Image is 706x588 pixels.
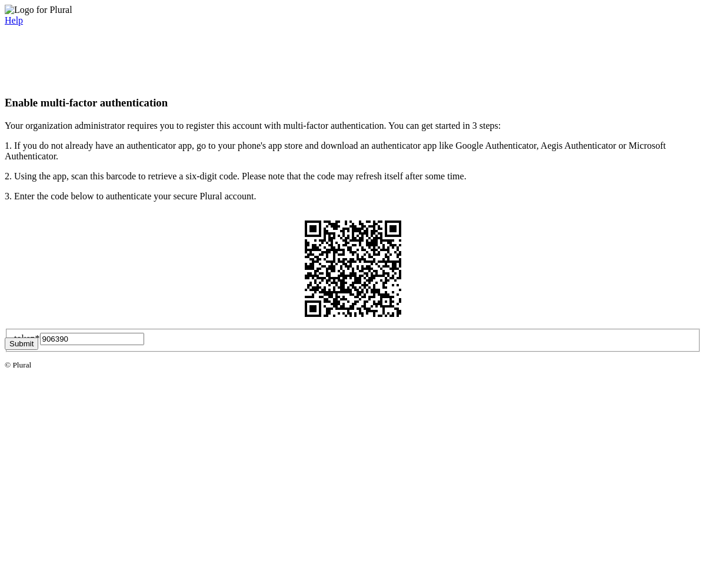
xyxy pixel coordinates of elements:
img: QR Code [295,211,411,326]
input: Six-digit code [40,333,144,345]
p: Your organization administrator requires you to register this account with multi-factor authentic... [5,121,701,131]
img: Logo for Plural [5,5,72,15]
label: token [14,333,40,343]
p: 3. Enter the code below to authenticate your secure Plural account. [5,191,701,202]
a: Help [5,15,23,25]
h3: Enable multi-factor authentication [5,96,701,109]
button: Submit [5,338,38,350]
p: 2. Using the app, scan this barcode to retrieve a six-digit code. Please note that the code may r... [5,171,701,182]
p: 1. If you do not already have an authenticator app, go to your phone's app store and download an ... [5,141,701,162]
small: © Plural [5,360,31,369]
